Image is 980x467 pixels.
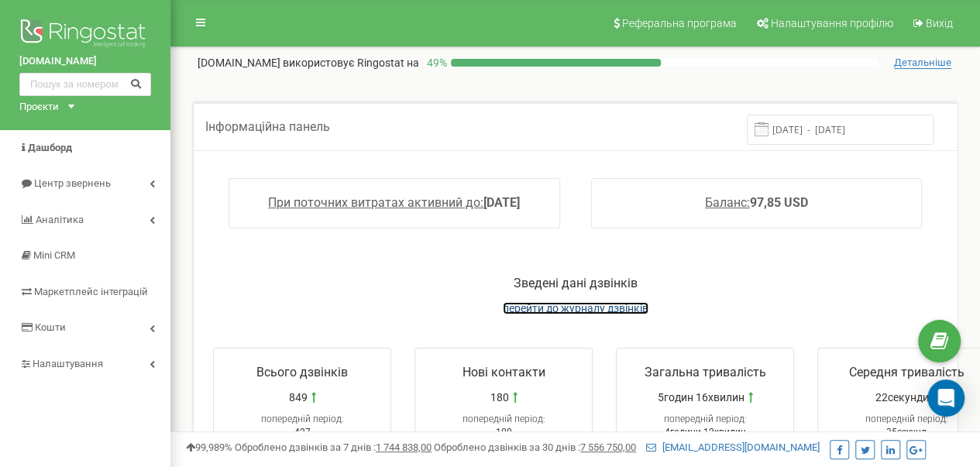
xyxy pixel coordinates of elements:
[462,365,545,379] span: Нові контакти
[35,321,66,333] span: Кошти
[771,17,893,29] span: Налаштування профілю
[235,441,432,453] span: Оброблено дзвінків за 7 днів :
[19,15,151,54] img: Ringostat logo
[645,365,766,379] span: Загальна тривалість
[205,119,330,134] span: Інформаційна панель
[894,57,951,69] span: Детальніше
[434,441,636,453] span: Оброблено дзвінків за 30 днів :
[705,195,808,210] a: Баланс:97,85 USD
[580,441,636,453] u: 7 556 750,00
[462,414,545,424] span: попередній період:
[294,427,311,438] span: 427
[514,276,638,290] span: Зведені дані дзвінків
[33,249,75,261] span: Mini CRM
[622,17,737,29] span: Реферальна програма
[261,414,344,424] span: попередній період:
[36,214,84,225] span: Аналiтика
[34,286,148,297] span: Маркетплейс інтеграцій
[865,414,948,424] span: попередній період:
[28,142,72,153] span: Дашборд
[289,390,308,405] span: 849
[496,427,512,438] span: 100
[256,365,348,379] span: Всього дзвінків
[665,427,746,438] span: 4години 12хвилин
[927,379,965,417] div: Open Intercom Messenger
[490,390,509,405] span: 180
[19,54,151,69] a: [DOMAIN_NAME]
[19,100,59,115] div: Проєкти
[268,195,483,210] span: При поточних витратах активний до:
[849,365,965,379] span: Середня тривалість
[33,358,103,369] span: Налаштування
[376,441,432,453] u: 1 744 838,00
[664,414,747,424] span: попередній період:
[658,390,744,405] span: 5годин 16хвилин
[198,55,419,70] p: [DOMAIN_NAME]
[34,177,111,189] span: Центр звернень
[186,441,232,453] span: 99,989%
[705,195,750,210] span: Баланс:
[886,427,927,438] span: 35секунд
[646,441,820,453] a: [EMAIL_ADDRESS][DOMAIN_NAME]
[268,195,520,210] a: При поточних витратах активний до:[DATE]
[875,390,929,405] span: 22секунди
[19,73,151,96] input: Пошук за номером
[419,55,451,70] p: 49 %
[503,302,648,314] a: перейти до журналу дзвінків
[926,17,953,29] span: Вихід
[283,57,419,69] span: використовує Ringostat на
